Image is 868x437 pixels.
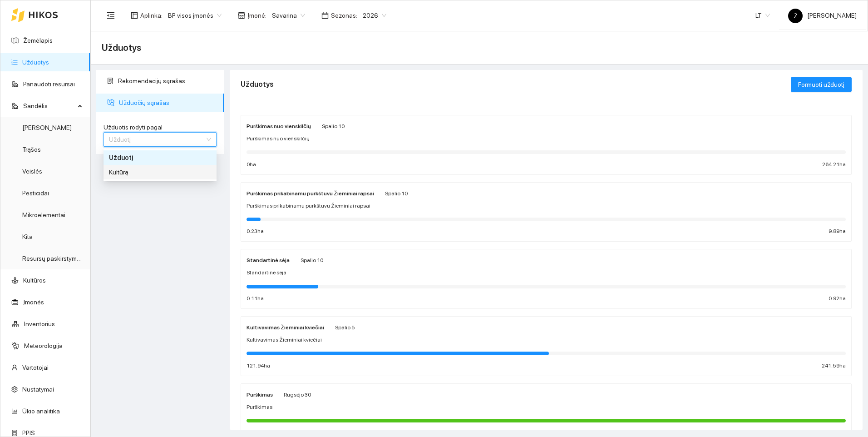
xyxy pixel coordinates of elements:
[102,40,141,55] span: Užduotys
[140,10,163,20] span: Aplinka :
[23,277,46,284] a: Kultūros
[247,227,264,236] span: 0.23 ha
[22,386,54,393] a: Nustatymai
[118,72,217,90] span: Rekomendacijų sąrašas
[822,362,846,370] span: 241.59 ha
[247,190,374,197] strong: Purškimas prikabinamu purkštuvu Žieminiai rapsai
[301,257,323,263] span: Spalio 10
[829,294,846,303] span: 0.92 ha
[247,134,310,143] span: Purškimas nuo vienskilčių
[241,71,791,97] div: Užduotys
[247,403,272,412] span: Purškimas
[24,342,63,349] a: Meteorologija
[272,9,305,22] span: Savarina
[22,59,49,66] a: Užduotys
[107,11,115,20] span: menu-fold
[363,9,386,22] span: 2026
[247,123,311,129] strong: Purškimas nuo vienskilčių
[247,336,322,344] span: Kultivavimas Žieminiai kviečiai
[22,211,65,218] a: Mikroelementai
[385,190,408,197] span: Spalio 10
[247,392,273,398] strong: Purškimas
[109,169,128,176] span: Kultūrą
[119,94,217,112] span: Užduočių sąrašas
[22,255,84,262] a: Resursų paskirstymas
[241,115,852,175] a: Purškimas nuo vienskilčiųSpalio 10Purškimas nuo vienskilčių0ha264.21ha
[247,268,286,277] span: Standartinė sėja
[102,6,120,25] button: menu-fold
[241,249,852,309] a: Standartinė sėjaSpalio 10Standartinė sėja0.11ha0.92ha
[22,429,35,437] a: PPIS
[238,12,245,19] span: shop
[168,9,222,22] span: BP visos įmonės
[247,362,270,370] span: 121.94 ha
[109,136,131,143] span: Užduotį
[247,202,370,210] span: Purškimas prikabinamu purkštuvu Žieminiai rapsai
[22,407,60,415] a: Ūkio analitika
[791,77,852,92] button: Formuoti užduotį
[104,123,217,132] label: Užduotis rodyti pagal
[331,10,357,20] span: Sezonas :
[23,97,75,115] span: Sandėlis
[321,12,329,19] span: calendar
[22,364,49,371] a: Vartotojai
[241,316,852,376] a: Kultivavimas Žieminiai kviečiaiSpalio 5Kultivavimas Žieminiai kviečiai121.94ha241.59ha
[22,146,41,153] a: Trąšos
[24,320,55,328] a: Inventorius
[107,78,113,84] span: solution
[755,9,770,22] span: LT
[247,10,266,20] span: Įmonė :
[247,160,256,169] span: 0 ha
[23,298,44,306] a: Įmonės
[284,392,311,398] span: Rugsėjo 30
[22,233,33,240] a: Kita
[822,160,846,169] span: 264.21 ha
[322,123,345,129] span: Spalio 10
[247,294,264,303] span: 0.11 ha
[247,324,324,331] strong: Kultivavimas Žieminiai kviečiai
[22,124,72,131] a: [PERSON_NAME]
[22,189,49,197] a: Pesticidai
[247,257,290,263] strong: Standartinė sėja
[22,168,42,175] a: Veislės
[241,182,852,242] a: Purškimas prikabinamu purkštuvu Žieminiai rapsaiSpalio 10Purškimas prikabinamu purkštuvu Žieminia...
[23,80,75,88] a: Panaudoti resursai
[798,79,844,89] span: Formuoti užduotį
[794,9,798,23] span: Ž
[131,12,138,19] span: layout
[109,154,133,161] span: Užduotį
[335,324,355,331] span: Spalio 5
[788,12,857,19] span: [PERSON_NAME]
[23,37,53,44] a: Žemėlapis
[829,227,846,236] span: 9.89 ha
